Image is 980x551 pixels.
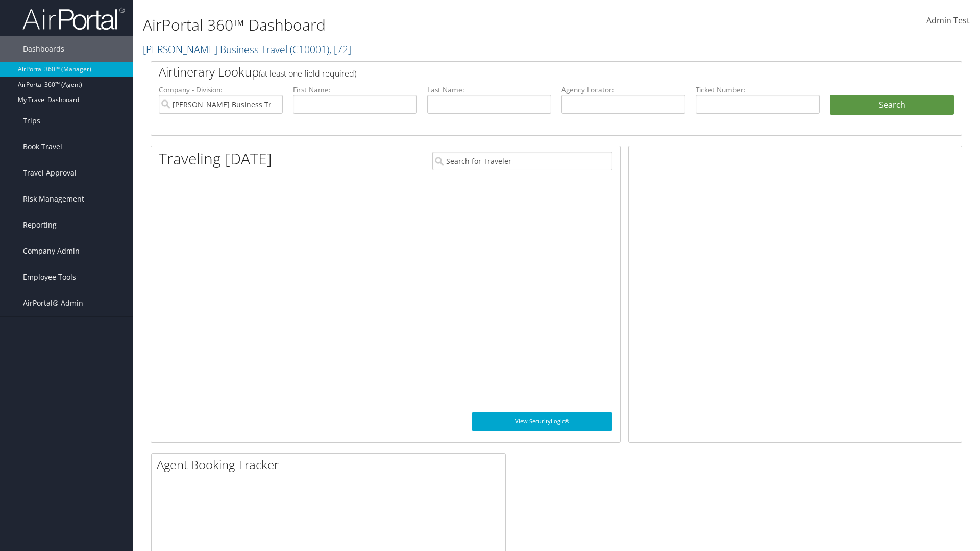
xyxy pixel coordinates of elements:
[329,42,351,56] span: , [ 72 ]
[293,85,417,95] label: First Name:
[159,63,887,81] h2: Airtinerary Lookup
[926,15,970,26] span: Admin Test
[259,68,356,79] span: (at least one field required)
[23,36,64,62] span: Dashboards
[23,290,83,316] span: AirPortal® Admin
[23,160,77,186] span: Travel Approval
[432,152,612,170] input: Search for Traveler
[23,264,76,290] span: Employee Tools
[830,95,954,115] button: Search
[561,85,685,95] label: Agency Locator:
[926,5,970,37] a: Admin Test
[159,148,272,169] h1: Traveling [DATE]
[159,85,283,95] label: Company - Division:
[23,238,80,264] span: Company Admin
[143,42,351,56] a: [PERSON_NAME] Business Travel
[427,85,551,95] label: Last Name:
[290,42,329,56] span: ( C10001 )
[472,412,612,431] a: View SecurityLogic®
[143,14,694,36] h1: AirPortal 360™ Dashboard
[157,456,505,473] h2: Agent Booking Tracker
[696,85,820,95] label: Ticket Number:
[23,212,57,238] span: Reporting
[23,134,62,160] span: Book Travel
[23,108,40,134] span: Trips
[22,7,125,31] img: airportal-logo.png
[23,186,84,212] span: Risk Management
